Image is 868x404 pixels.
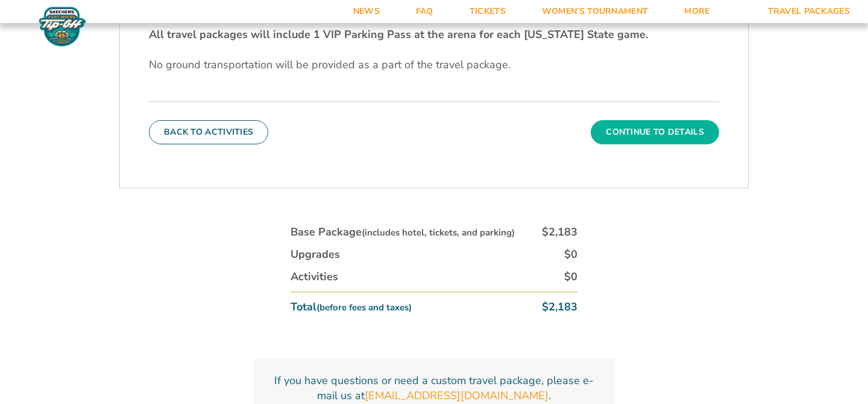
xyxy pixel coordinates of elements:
div: $0 [564,247,577,262]
div: $2,183 [542,225,577,240]
div: Base Package [291,225,515,240]
small: (includes hotel, tickets, and parking) [362,226,515,239]
div: Activities [291,269,338,284]
a: [EMAIL_ADDRESS][DOMAIN_NAME] [365,388,549,403]
p: No ground transportation will be provided as a part of the travel package. [149,57,719,72]
div: $2,183 [542,300,577,315]
button: Continue To Details [591,120,719,144]
p: If you have questions or need a custom travel package, please e-mail us at . [268,373,600,403]
small: (before fees and taxes) [316,301,412,313]
img: Fort Myers Tip-Off [36,6,89,47]
div: Upgrades [291,247,340,262]
button: Back To Activities [149,120,268,144]
strong: All travel packages will include 1 VIP Parking Pass at the arena for each [US_STATE] State game. [149,27,648,42]
div: $0 [564,269,577,284]
div: Total [291,300,412,315]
